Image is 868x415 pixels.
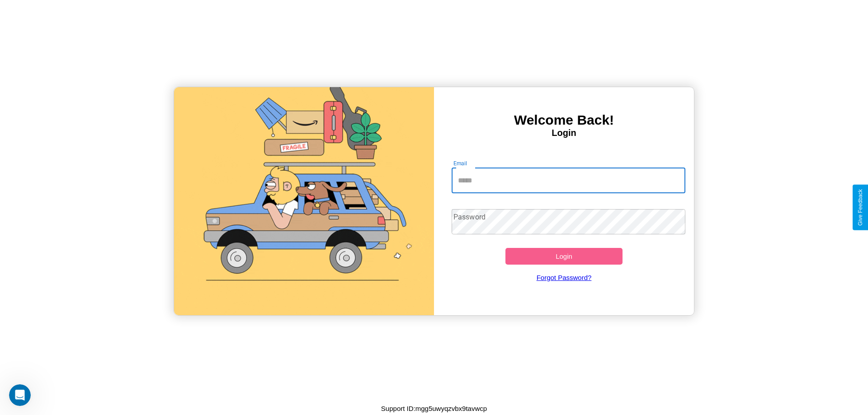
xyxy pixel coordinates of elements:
[857,189,863,226] div: Give Feedback
[453,159,467,167] label: Email
[174,87,434,315] img: gif
[434,112,694,128] h3: Welcome Back!
[447,265,681,290] a: Forgot Password?
[381,402,487,415] p: Support ID: mgg5uwyqzvbx9tavwcp
[9,384,31,406] iframe: Intercom live chat
[505,248,623,265] button: Login
[434,128,694,138] h4: Login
